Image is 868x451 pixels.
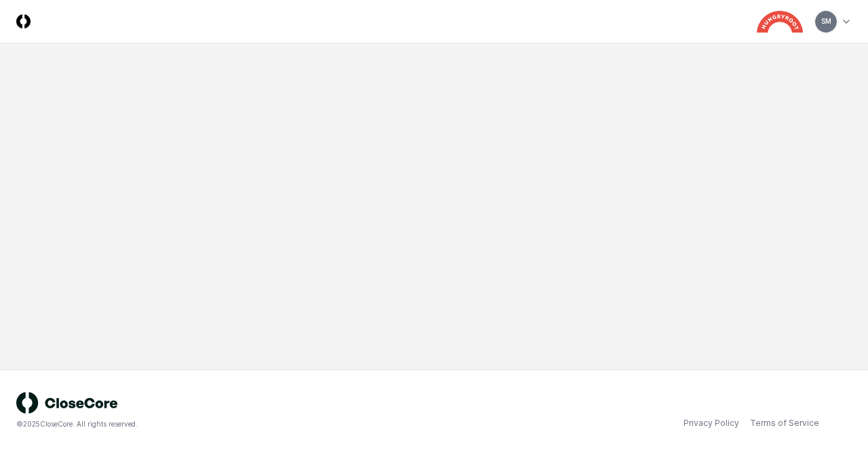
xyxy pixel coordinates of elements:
[814,9,838,34] button: SM
[16,392,118,414] img: logo
[684,417,739,429] a: Privacy Policy
[750,417,819,429] a: Terms of Service
[821,16,831,26] span: SM
[757,11,803,33] img: Hungryroot logo
[16,14,31,28] img: Logo
[16,419,434,429] div: © 2025 CloseCore. All rights reserved.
